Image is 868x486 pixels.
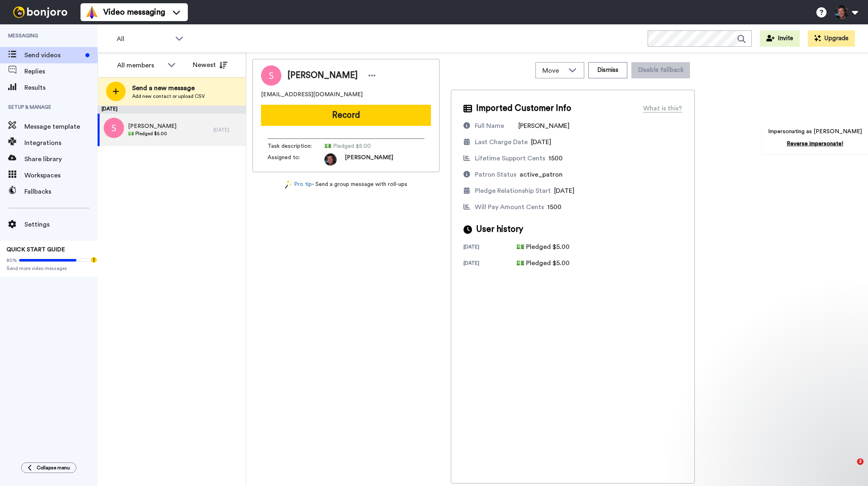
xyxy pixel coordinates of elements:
div: Patron Status [475,170,516,179]
button: Collapse menu [21,462,76,473]
button: Newest [187,57,233,73]
span: [PERSON_NAME] [345,153,393,166]
a: Reverse impersonate! [787,141,843,147]
span: Add new contact or upload CSV [132,93,205,99]
span: 1500 [548,155,563,162]
span: [PERSON_NAME] [518,123,570,129]
button: Dismiss [588,62,627,78]
img: Image of Sarah [261,65,281,86]
span: 1500 [547,204,561,210]
div: [DATE] [463,244,516,252]
button: Record [261,105,431,126]
span: Collapse menu [37,464,70,471]
div: 💵 Pledged $5.00 [516,242,570,252]
button: Invite [760,30,800,47]
a: Pro tip [285,180,312,189]
img: s.png [104,118,124,138]
span: Move [542,66,564,76]
span: Settings [24,220,98,229]
div: Lifetime Support Cents [475,153,545,163]
iframe: Intercom live chat [840,458,860,478]
span: [DATE] [531,139,551,145]
button: Upgrade [808,30,855,47]
span: Fallbacks [24,187,98,197]
span: Workspaces [24,171,98,180]
div: [DATE] [213,127,242,133]
span: [PERSON_NAME] [128,122,176,130]
span: 2 [857,458,864,465]
span: [DATE] [554,188,574,194]
div: Tooltip anchor [90,256,98,264]
span: Send a new message [132,83,205,93]
span: Replies [24,67,98,76]
div: Last Charge Date [475,137,528,147]
span: Send more video messages [7,265,91,272]
span: 💵 Pledged $5.00 [128,130,176,137]
span: Send videos [24,50,82,60]
span: QUICK START GUIDE [7,247,65,253]
div: Will Pay Amount Cents [475,202,544,212]
img: magic-wand.svg [285,180,292,189]
img: d72868d0-47ad-4281-a139-e3ba71da9a6a-1755001586.jpg [324,153,337,166]
span: Imported Customer Info [476,102,571,114]
div: Pledge Relationship Start [475,186,551,196]
span: Results [24,83,98,93]
div: All members [117,60,163,70]
p: Impersonating as [PERSON_NAME] [768,127,862,136]
span: Message template [24,122,98,132]
span: Task description : [268,142,324,150]
button: Disable fallback [631,62,690,78]
div: [DATE] [463,260,516,268]
span: Video messaging [103,6,165,18]
div: Full Name [475,121,504,131]
span: All [117,34,171,44]
span: Share library [24,154,98,164]
div: - Send a group message with roll-ups [252,180,439,189]
span: Integrations [24,138,98,148]
div: 💵 Pledged $5.00 [516,258,570,268]
div: What is this? [643,104,682,113]
span: 80% [7,257,17,264]
span: active_patron [520,171,563,178]
span: [EMAIL_ADDRESS][DOMAIN_NAME] [261,91,363,99]
span: 💵 Pledged $5.00 [324,142,402,150]
span: Assigned to: [268,153,324,166]
span: [PERSON_NAME] [287,69,358,82]
div: [DATE] [98,106,246,114]
img: bj-logo-header-white.svg [10,6,71,18]
span: User history [476,223,523,235]
img: vm-color.svg [85,6,98,19]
